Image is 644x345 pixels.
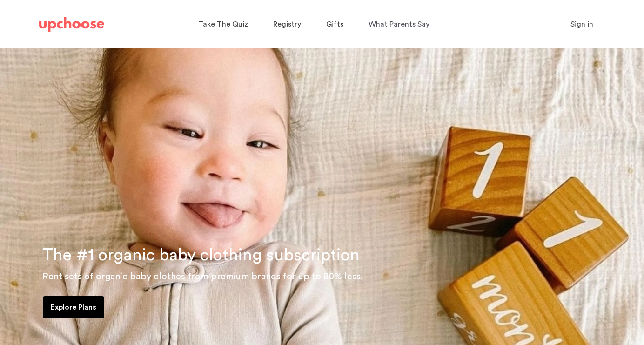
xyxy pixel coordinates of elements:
[369,20,429,28] span: What Parents Say
[42,247,360,264] span: The #1 organic baby clothing subscription
[273,20,301,28] span: Registry
[39,17,104,32] img: UpChoose
[273,15,304,34] a: Registry
[369,15,432,34] a: What Parents Say
[570,20,593,28] span: Sign in
[559,15,605,34] button: Sign in
[42,269,633,284] p: Rent sets of organic baby clothes from premium brands for up to 80% less.
[326,15,346,34] a: Gifts
[39,15,104,34] a: UpChoose
[326,20,343,28] span: Gifts
[198,20,248,28] span: Take The Quiz
[198,15,251,34] a: Take The Quiz
[43,296,104,318] a: Explore Plans
[51,302,96,313] p: Explore Plans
